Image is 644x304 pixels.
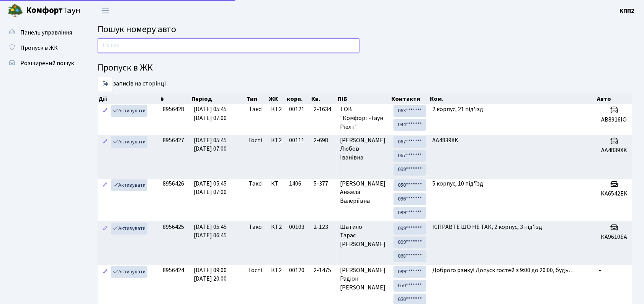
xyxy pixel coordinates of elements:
[289,136,304,145] span: 00111
[271,105,283,114] span: КТ2
[191,94,246,104] th: Період
[101,105,110,117] a: Редагувати
[249,136,262,145] span: Гості
[20,59,74,67] span: Розширений пошук
[271,136,283,145] span: КТ2
[20,44,58,52] span: Пропуск в ЖК
[249,179,263,188] span: Таксі
[111,136,147,148] a: Активувати
[111,266,147,278] a: Активувати
[340,105,387,131] span: ТОВ "Комфорт-Таун Ріелт"
[249,105,263,114] span: Таксі
[101,223,110,235] a: Редагувати
[111,223,147,235] a: Активувати
[620,7,635,15] b: КПП2
[340,179,387,206] span: [PERSON_NAME] Анжела Валеріївна
[249,223,263,232] span: Таксі
[337,94,391,104] th: ПІБ
[8,3,23,18] img: logo.png
[340,266,387,292] span: [PERSON_NAME] Радіон [PERSON_NAME]
[160,94,191,104] th: #
[4,56,80,71] a: Розширений пошук
[314,223,334,232] span: 2-123
[314,105,334,114] span: 2-1634
[289,223,304,231] span: 00103
[4,40,80,56] a: Пропуск в ЖК
[246,94,268,104] th: Тип
[163,105,184,113] span: 8956428
[432,223,542,231] span: ІСПРАВТЕ ШО НЕ ТАК, 2 корпус, 3 під'їзд
[111,105,147,117] a: Активувати
[599,190,629,197] h5: KA6542EK
[597,94,633,104] th: Авто
[599,233,629,241] h5: КА9610ЕА
[163,136,184,145] span: 8956427
[98,77,166,91] label: записів на сторінці
[194,105,227,122] span: [DATE] 05:45 [DATE] 07:00
[98,77,113,91] select: записів на сторінці
[289,179,301,188] span: 1406
[314,136,334,145] span: 2-698
[26,4,63,16] b: Комфорт
[101,179,110,191] a: Редагувати
[4,25,80,40] a: Панель управління
[432,179,483,188] span: 5 корпус, 10 під'їзд
[98,62,633,74] h4: Пропуск в ЖК
[101,266,110,278] a: Редагувати
[163,223,184,231] span: 8956425
[432,266,575,274] span: Доброго ранку! Допуск гостей з 9:00 до 20:00, будь…
[26,4,80,17] span: Таун
[311,94,337,104] th: Кв.
[340,136,387,163] span: [PERSON_NAME] Любов Іванівна
[599,147,629,154] h5: AA4839XK
[314,179,334,188] span: 5-377
[599,116,629,123] h5: АВ8916IO
[340,223,387,249] span: Шатило Тарас [PERSON_NAME]
[271,223,283,232] span: КТ2
[620,6,635,15] a: КПП2
[599,266,602,274] span: -
[111,179,147,191] a: Активувати
[289,266,304,274] span: 00120
[194,179,227,197] span: [DATE] 05:45 [DATE] 07:00
[286,94,311,104] th: корп.
[268,94,286,104] th: ЖК
[98,94,160,104] th: Дії
[249,266,262,275] span: Гості
[194,223,227,240] span: [DATE] 05:45 [DATE] 06:45
[98,23,176,36] span: Пошук номеру авто
[289,105,304,113] span: 00121
[194,266,227,283] span: [DATE] 09:00 [DATE] 20:00
[163,266,184,274] span: 8956424
[314,266,334,275] span: 2-1475
[194,136,227,153] span: [DATE] 05:45 [DATE] 07:00
[101,136,110,148] a: Редагувати
[432,136,458,145] span: AA4839XK
[391,94,429,104] th: Контакти
[429,94,596,104] th: Ком.
[96,4,115,17] button: Переключити навігацію
[20,28,72,37] span: Панель управління
[271,179,283,188] span: КТ
[432,105,483,113] span: 2 корпус, 21 під'їзд
[163,179,184,188] span: 8956426
[98,38,360,53] input: Пошук
[271,266,283,275] span: КТ2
